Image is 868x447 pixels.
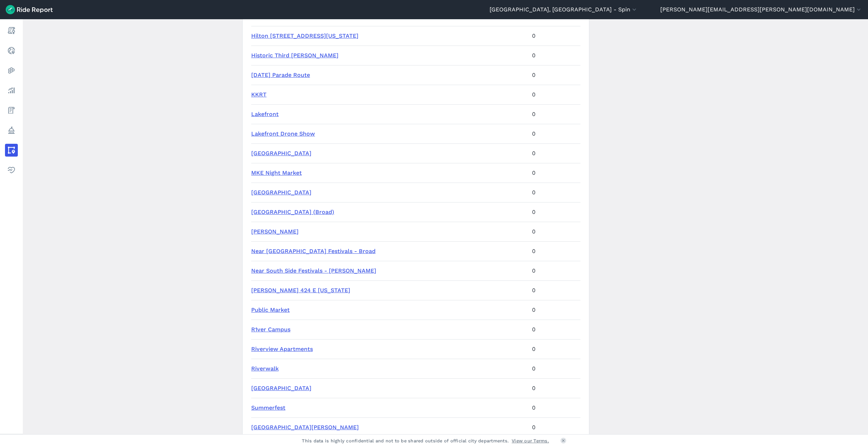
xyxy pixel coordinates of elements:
[251,169,302,176] a: MKE Night Market
[251,346,313,352] a: Riverview Apartments
[251,130,315,137] a: Lakefront Drone Show
[6,5,53,14] img: Ride Report
[529,222,580,241] td: 0
[529,46,580,65] td: 0
[529,300,580,320] td: 0
[251,13,329,20] a: [PERSON_NAME] State Trail
[529,183,580,202] td: 0
[251,72,310,78] a: [DATE] Parade Route
[490,5,638,14] button: [GEOGRAPHIC_DATA], [GEOGRAPHIC_DATA] - Spin
[529,359,580,378] td: 0
[529,104,580,124] td: 0
[529,241,580,261] td: 0
[251,91,267,98] a: KKRT
[251,385,311,391] a: [GEOGRAPHIC_DATA]
[529,378,580,398] td: 0
[660,5,862,14] button: [PERSON_NAME][EMAIL_ADDRESS][PERSON_NAME][DOMAIN_NAME]
[529,280,580,300] td: 0
[5,124,18,137] a: Policy
[251,52,339,59] a: Historic Third [PERSON_NAME]
[5,64,18,77] a: Heatmaps
[529,398,580,417] td: 0
[529,85,580,104] td: 0
[5,104,18,117] a: Fees
[251,365,279,372] a: Riverwalk
[512,437,549,444] a: View our Terms.
[251,424,359,431] a: [GEOGRAPHIC_DATA][PERSON_NAME]
[529,143,580,163] td: 0
[529,417,580,437] td: 0
[5,84,18,97] a: Analyze
[251,326,290,333] a: R1ver Campus
[251,228,299,235] a: [PERSON_NAME]
[251,209,334,215] a: [GEOGRAPHIC_DATA] (Broad)
[251,189,311,196] a: [GEOGRAPHIC_DATA]
[251,287,350,294] a: [PERSON_NAME] 424 E [US_STATE]
[5,144,18,157] a: Areas
[251,150,311,157] a: [GEOGRAPHIC_DATA]
[5,44,18,57] a: Realtime
[251,248,376,254] a: Near [GEOGRAPHIC_DATA] Festivals - Broad
[251,267,376,274] a: Near South Side Festivals - [PERSON_NAME]
[529,339,580,359] td: 0
[529,163,580,183] td: 0
[529,261,580,280] td: 0
[251,32,358,39] a: Hilton [STREET_ADDRESS][US_STATE]
[251,111,279,117] a: Lakefront
[251,404,285,411] a: Summerfest
[529,65,580,85] td: 0
[529,202,580,222] td: 0
[251,306,290,313] a: Public Market
[5,24,18,37] a: Report
[529,26,580,46] td: 0
[529,124,580,143] td: 0
[5,164,18,177] a: Health
[529,320,580,339] td: 0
